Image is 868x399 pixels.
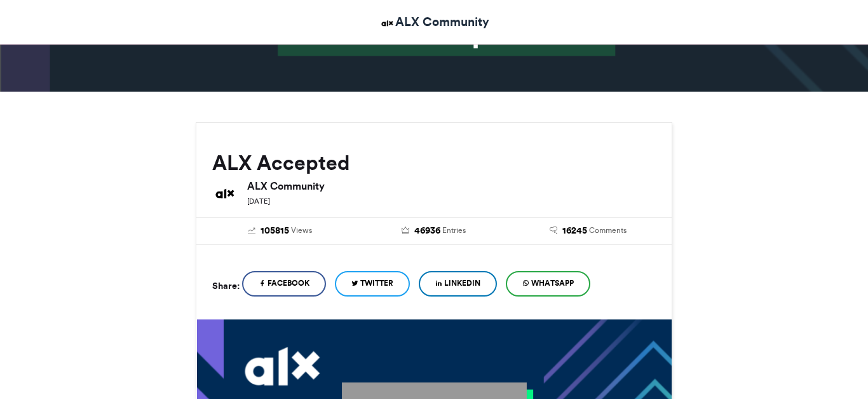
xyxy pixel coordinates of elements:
[444,277,480,289] span: LinkedIn
[419,271,497,297] a: LinkedIn
[242,271,326,297] a: Facebook
[268,277,309,289] span: Facebook
[261,224,289,238] span: 105815
[367,224,502,238] a: 46936 Entries
[506,271,590,297] a: WhatsApp
[247,181,656,191] h6: ALX Community
[379,13,489,31] a: ALX Community
[335,271,410,297] a: Twitter
[212,277,240,294] h5: Share:
[212,224,348,238] a: 105815 Views
[589,225,627,236] span: Comments
[442,225,466,236] span: Entries
[414,224,440,238] span: 46936
[379,15,395,31] img: ALX Community
[81,17,787,47] h1: ALX Accepted
[531,277,574,289] span: WhatsApp
[520,224,656,238] a: 16245 Comments
[360,277,393,289] span: Twitter
[212,181,238,206] img: ALX Community
[247,197,270,206] small: [DATE]
[212,151,656,174] h2: ALX Accepted
[562,224,587,238] span: 16245
[291,225,312,236] span: Views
